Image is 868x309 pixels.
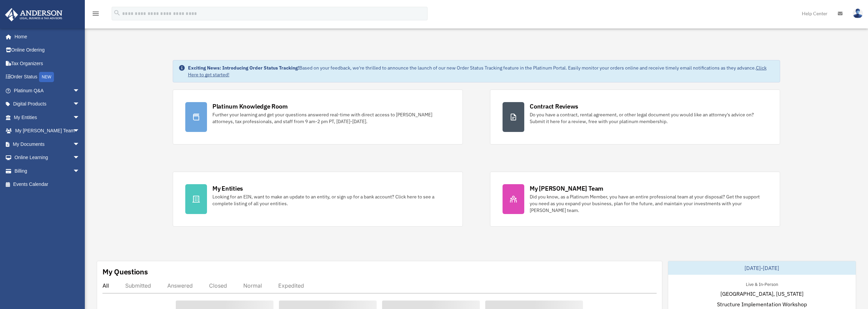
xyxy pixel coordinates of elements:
div: Answered [167,282,193,289]
div: My Questions [102,267,148,277]
a: My [PERSON_NAME] Team Did you know, as a Platinum Member, you have an entire professional team at... [490,172,780,227]
a: Platinum Knowledge Room Further your learning and get your questions answered real-time with dire... [173,90,463,144]
a: Online Ordering [5,43,90,57]
span: arrow_drop_down [73,151,87,165]
a: Tax Organizers [5,57,90,70]
a: Online Learningarrow_drop_down [5,151,90,165]
div: Contract Reviews [530,102,578,111]
div: Based on your feedback, we're thrilled to announce the launch of our new Order Status Tracking fe... [188,64,774,78]
span: arrow_drop_down [73,111,87,124]
a: menu [92,12,100,18]
a: Contract Reviews Do you have a contract, rental agreement, or other legal document you would like... [490,90,780,144]
a: Platinum Q&Aarrow_drop_down [5,84,90,97]
div: Normal [243,282,262,289]
a: My Documentsarrow_drop_down [5,137,90,151]
div: Submitted [125,282,151,289]
span: arrow_drop_down [73,97,87,111]
img: Anderson Advisors Platinum Portal [3,8,64,21]
a: My Entities Looking for an EIN, want to make an update to an entity, or sign up for a bank accoun... [173,172,463,227]
span: Structure Implementation Workshop [717,300,807,308]
a: Events Calendar [5,178,90,191]
a: My [PERSON_NAME] Teamarrow_drop_down [5,124,90,138]
div: Live & In-Person [740,280,784,287]
div: My [PERSON_NAME] Team [530,184,603,193]
div: My Entities [212,184,243,193]
a: Billingarrow_drop_down [5,164,90,178]
span: arrow_drop_down [73,137,87,151]
div: Did you know, as a Platinum Member, you have an entire professional team at your disposal? Get th... [530,193,768,214]
img: User Pic [853,8,863,18]
div: Do you have a contract, rental agreement, or other legal document you would like an attorney's ad... [530,111,768,125]
div: Closed [209,282,227,289]
div: [DATE]-[DATE] [668,261,856,275]
div: Looking for an EIN, want to make an update to an entity, or sign up for a bank account? Click her... [212,193,450,207]
a: Home [5,30,87,43]
span: arrow_drop_down [73,84,87,98]
a: Digital Productsarrow_drop_down [5,97,90,111]
div: Expedited [278,282,304,289]
div: Platinum Knowledge Room [212,102,288,111]
a: My Entitiesarrow_drop_down [5,111,90,124]
strong: Exciting News: Introducing Order Status Tracking! [188,65,299,71]
span: arrow_drop_down [73,164,87,178]
div: All [102,282,109,289]
span: arrow_drop_down [73,124,87,138]
i: search [113,9,121,17]
span: [GEOGRAPHIC_DATA], [US_STATE] [720,290,804,298]
a: Click Here to get started! [188,65,767,78]
div: NEW [39,72,54,82]
a: Order StatusNEW [5,70,90,84]
div: Further your learning and get your questions answered real-time with direct access to [PERSON_NAM... [212,111,450,125]
i: menu [92,9,100,18]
